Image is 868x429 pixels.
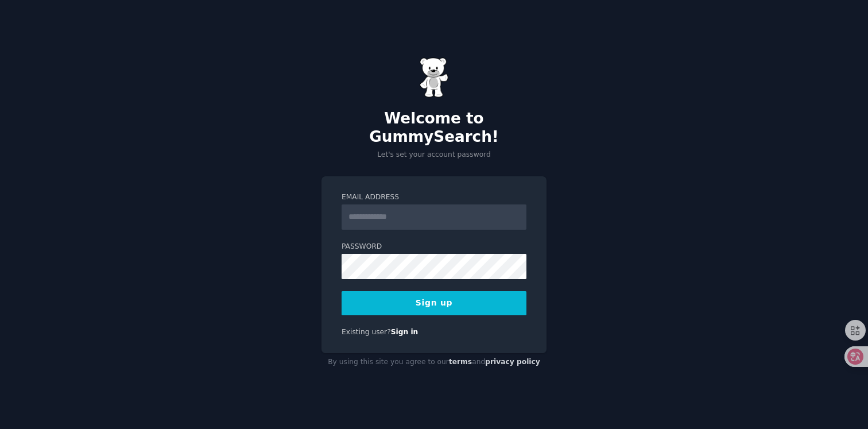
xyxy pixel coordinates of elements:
a: Sign in [391,328,418,336]
img: Gummy Bear [420,57,448,98]
h2: Welcome to GummySearch! [321,110,547,146]
label: Password [342,242,526,252]
span: Existing user? [342,328,391,336]
p: Let's set your account password [321,150,547,160]
div: By using this site you agree to our and [321,353,547,372]
a: terms [449,358,472,366]
button: Sign up [342,291,526,315]
a: privacy policy [485,358,540,366]
label: Email Address [342,192,526,203]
